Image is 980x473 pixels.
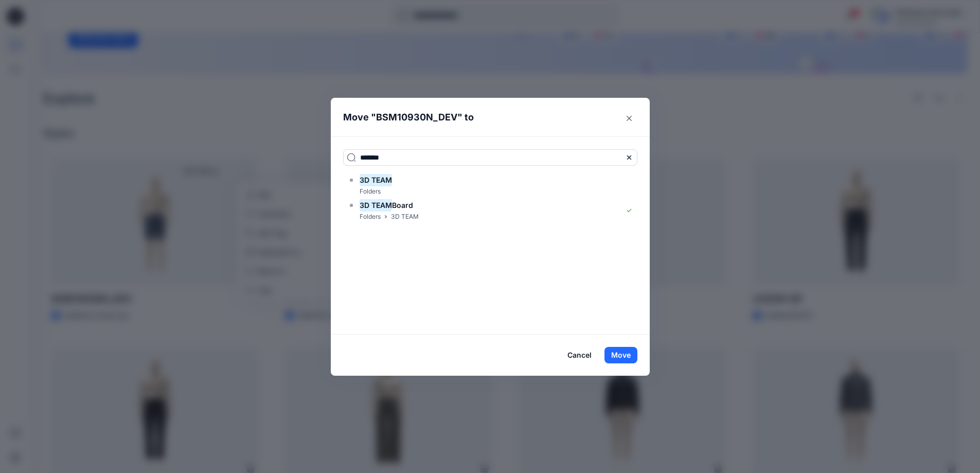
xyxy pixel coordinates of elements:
[360,186,381,197] p: Folders
[392,201,413,209] span: Board
[376,110,457,125] p: BSM10930N_DEV
[604,347,637,363] button: Move
[621,110,637,127] button: Close
[561,347,598,363] button: Cancel
[391,212,419,222] p: 3D TEAM
[360,198,392,212] mark: 3D TEAM
[331,98,634,137] header: Move " " to
[360,173,392,187] mark: 3D TEAM
[360,212,381,222] p: Folders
